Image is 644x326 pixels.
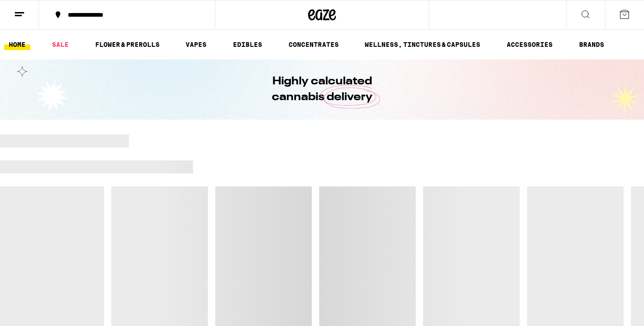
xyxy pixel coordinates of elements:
[4,39,30,50] a: HOME
[360,39,485,50] a: WELLNESS, TINCTURES & CAPSULES
[90,39,164,50] a: FLOWER & PREROLLS
[228,39,267,50] a: EDIBLES
[47,39,73,50] a: SALE
[245,74,399,105] h1: Highly calculated cannabis delivery
[181,39,211,50] a: VAPES
[502,39,557,50] a: ACCESSORIES
[284,39,343,50] a: CONCENTRATES
[574,39,609,50] a: BRANDS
